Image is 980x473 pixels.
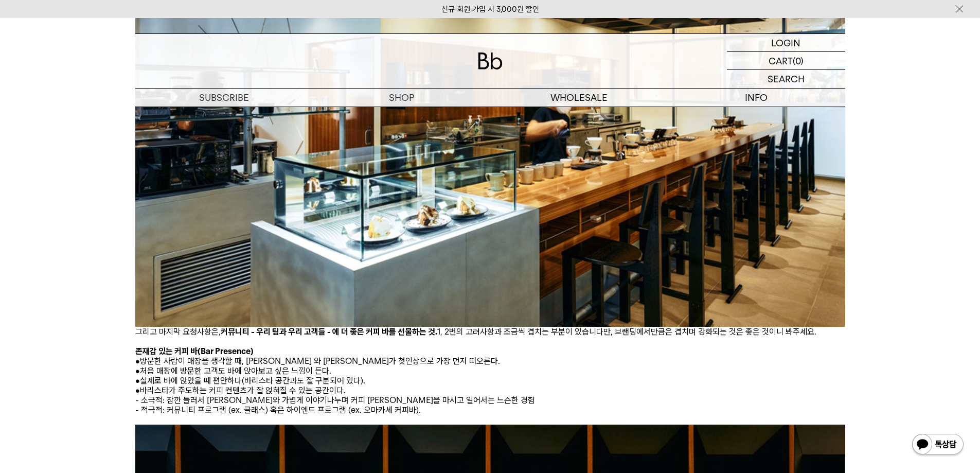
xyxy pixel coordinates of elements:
p: (0) [793,52,804,69]
p: - 소극적: 잠깐 들러서 [PERSON_NAME]와 가볍게 이야기나누며 커피 [PERSON_NAME]을 마시고 일어서는 느슨한 경험 [135,395,845,405]
p: SEARCH [768,70,805,88]
p: 실제로 바에 앉았을 때 편안하다(바리스타 공간과도 잘 구분되어 있다). [135,376,845,386]
b: • [135,376,140,386]
a: 신규 회원 가입 시 3,000원 할인 [441,5,539,14]
a: CART (0) [727,52,845,70]
p: CART [769,52,793,69]
img: 로고 [478,52,503,69]
p: 바리스타가 주도하는 커피 컨텐츠가 잘 얹혀질 수 있는 공간이다. [135,386,845,395]
a: SHOP [313,89,490,107]
p: WHOLESALE [490,89,668,107]
b: • [135,386,140,395]
p: 그리고 마지막 요청사항은, 1, 2번의 고려사항과 조금씩 겹치는 부분이 있습니다만, 브랜딩에서만큼은 겹치며 강화되는 것은 좋은 것이니 봐주세요. [135,327,845,337]
p: INFO [668,89,845,107]
p: 방문한 사람이 매장을 생각할 때, [PERSON_NAME] 와 [PERSON_NAME]가 첫인상으로 가장 먼저 떠오른다. [135,356,845,366]
a: SUBSCRIBE [135,89,313,107]
p: LOGIN [771,34,800,51]
p: - 적극적: 커뮤니티 프로그램 (ex. 클래스) 혹은 하이엔드 프로그램 (ex. 오마카세 커피바). [135,405,845,415]
img: 카카오톡 채널 1:1 채팅 버튼 [911,433,965,458]
p: 처음 매장에 방문한 고객도 바에 앉아보고 싶은 느낌이 든다. [135,366,845,376]
b: • [135,366,140,376]
b: • [135,356,140,366]
strong: 커뮤니티 - 우리 팀과 우리 고객들 - 에 더 좋은 커피 바를 선물하는 것. [221,327,437,337]
a: LOGIN [727,34,845,52]
b: 존재감 있는 커피 바(Bar Presence) [135,346,254,356]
